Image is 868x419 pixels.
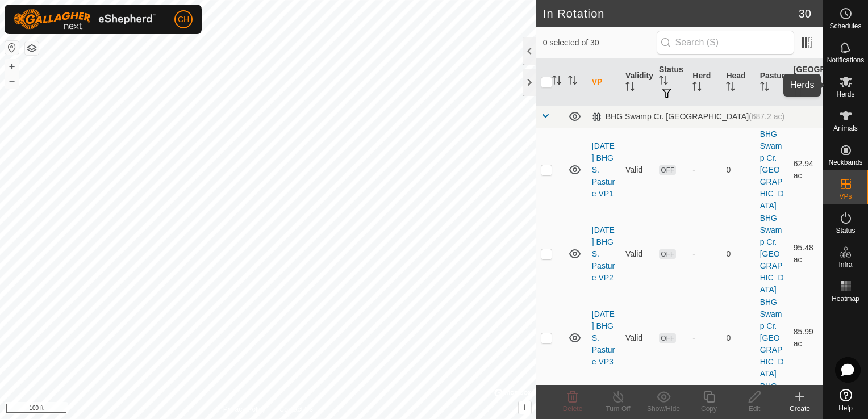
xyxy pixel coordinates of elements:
span: OFF [659,249,676,259]
span: Animals [833,125,858,132]
a: BHG Swamp Cr. [GEOGRAPHIC_DATA] [760,213,784,294]
th: Validity [621,59,654,106]
th: [GEOGRAPHIC_DATA] Area [789,59,823,106]
span: 30 [799,5,811,22]
div: Create [777,404,823,414]
span: OFF [659,333,676,343]
th: Herd [688,59,721,106]
td: 0 [721,128,755,212]
span: Schedules [829,23,861,30]
a: [DATE] BHG S. Pasture VP1 [592,141,615,198]
p-sorticon: Activate to sort [726,83,735,93]
td: Valid [621,296,654,380]
div: - [692,164,717,176]
td: Valid [621,212,654,296]
span: OFF [659,165,676,175]
img: Gallagher Logo [14,9,156,30]
th: Head [721,59,755,106]
div: BHG Swamp Cr. [GEOGRAPHIC_DATA] [592,112,784,121]
span: Notifications [827,57,864,64]
button: + [5,60,19,73]
div: Edit [732,404,777,414]
span: Neckbands [828,159,862,166]
h2: In Rotation [543,7,799,20]
span: Infra [838,261,852,268]
button: Reset Map [5,41,19,55]
span: Help [838,405,853,412]
span: Herds [836,91,854,98]
a: Help [823,384,868,416]
p-sorticon: Activate to sort [760,83,769,93]
div: - [692,248,717,260]
button: – [5,74,19,88]
p-sorticon: Activate to sort [568,77,577,86]
a: BHG Swamp Cr. [GEOGRAPHIC_DATA] [760,129,784,210]
a: Contact Us [279,404,313,414]
span: VPs [839,193,852,200]
div: Copy [686,404,732,414]
div: - [692,332,717,344]
button: Map Layers [25,41,39,55]
th: Pasture [756,59,789,106]
td: 0 [721,296,755,380]
div: Show/Hide [641,404,686,414]
p-sorticon: Activate to sort [625,83,635,93]
p-sorticon: Activate to sort [692,83,702,93]
td: 62.94 ac [789,128,823,212]
a: [DATE] BHG S. Pasture VP2 [592,225,615,282]
a: Privacy Policy [223,404,266,414]
span: i [524,403,526,412]
a: [DATE] BHG S. Pasture VP3 [592,309,615,366]
div: Turn Off [595,404,641,414]
th: Status [654,59,688,106]
td: Valid [621,128,654,212]
th: VP [587,59,621,106]
td: 85.99 ac [789,296,823,380]
input: Search (S) [657,31,794,55]
span: CH [178,14,189,26]
a: BHG Swamp Cr. [GEOGRAPHIC_DATA] [760,298,784,378]
td: 0 [721,212,755,296]
span: Heatmap [832,295,859,302]
td: 95.48 ac [789,212,823,296]
span: (687.2 ac) [749,112,784,121]
p-sorticon: Activate to sort [552,77,561,86]
p-sorticon: Activate to sort [794,89,803,98]
span: Status [836,227,855,234]
button: i [519,401,531,414]
p-sorticon: Activate to sort [659,77,668,86]
span: Delete [563,405,583,413]
span: 0 selected of 30 [543,37,657,49]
